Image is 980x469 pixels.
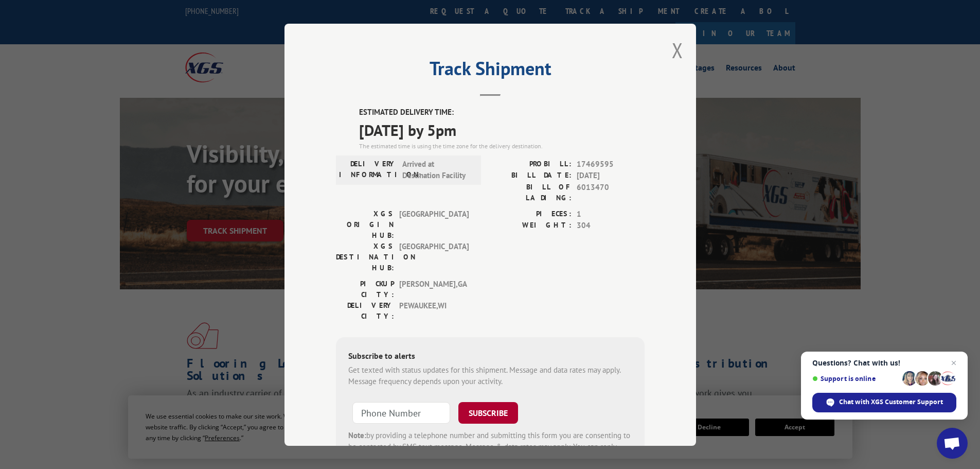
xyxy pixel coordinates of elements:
span: 304 [577,220,645,232]
label: PIECES: [490,208,572,220]
label: XGS ORIGIN HUB: [336,208,394,240]
label: BILL OF LADING: [490,181,572,203]
div: by providing a telephone number and submitting this form you are consenting to be contacted by SM... [348,429,632,464]
label: DELIVERY INFORMATION: [339,158,397,181]
div: The estimated time is using the time zone for the delivery destination. [359,141,645,150]
button: SUBSCRIBE [458,402,518,423]
button: Close modal [672,37,683,64]
span: 1 [577,208,645,220]
span: Arrived at Destination Facility [402,158,472,181]
input: Phone Number [352,402,450,423]
span: [GEOGRAPHIC_DATA] [399,208,469,240]
span: [GEOGRAPHIC_DATA] [399,240,469,273]
span: 17469595 [577,158,645,170]
label: BILL DATE: [490,170,572,182]
div: Get texted with status updates for this shipment. Message and data rates may apply. Message frequ... [348,364,632,387]
span: Chat with XGS Customer Support [839,397,943,407]
span: Support is online [812,375,899,383]
label: PICKUP CITY: [336,278,394,300]
label: ESTIMATED DELIVERY TIME: [359,107,645,118]
span: Questions? Chat with us! [812,359,956,367]
span: [DATE] by 5pm [359,118,645,141]
div: Subscribe to alerts [348,349,632,364]
label: DELIVERY CITY: [336,300,394,321]
span: [DATE] [577,170,645,182]
span: PEWAUKEE , WI [399,300,469,321]
label: PROBILL: [490,158,572,170]
strong: Note: [348,430,366,440]
label: XGS DESTINATION HUB: [336,240,394,273]
span: [PERSON_NAME] , GA [399,278,469,300]
span: 6013470 [577,181,645,203]
h2: Track Shipment [336,61,645,81]
a: Open chat [937,428,968,459]
label: WEIGHT: [490,220,572,232]
span: Chat with XGS Customer Support [812,393,956,412]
